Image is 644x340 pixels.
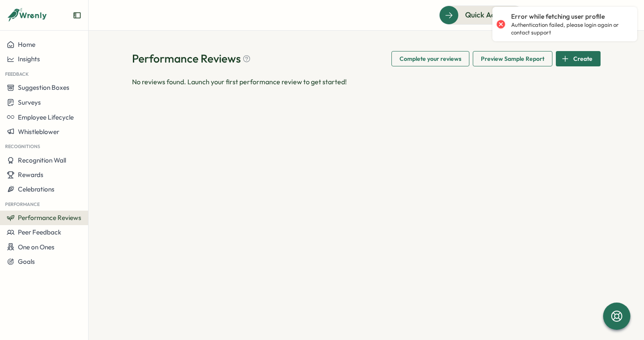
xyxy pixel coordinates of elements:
h1: Performance Reviews [132,51,251,66]
span: Surveys [18,98,41,106]
span: Suggestion Boxes [18,83,69,91]
span: Complete your reviews [400,51,461,66]
button: Complete your reviews [391,51,469,66]
span: Create [573,51,592,66]
span: One on Ones [18,243,55,251]
span: Preview Sample Report [481,51,544,66]
span: Quick Actions [465,9,512,20]
span: Peer Feedback [18,228,61,236]
span: Performance Reviews [18,214,81,222]
span: Insights [18,55,40,63]
button: Preview Sample Report [473,51,552,66]
span: Whistleblower [18,128,59,136]
span: Employee Lifecycle [18,113,74,121]
button: Quick Actions [439,6,524,24]
span: Home [18,40,35,49]
p: Error while fetching user profile [511,12,629,21]
span: Recognition Wall [18,156,66,164]
p: Authentication failed, please login again or contact support [511,21,629,36]
span: Goals [18,257,35,266]
span: Rewards [18,171,43,179]
span: Celebrations [18,185,55,193]
button: Create [556,51,601,66]
p: No reviews found. Launch your first performance review to get started! [132,77,347,87]
button: Expand sidebar [73,11,81,20]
